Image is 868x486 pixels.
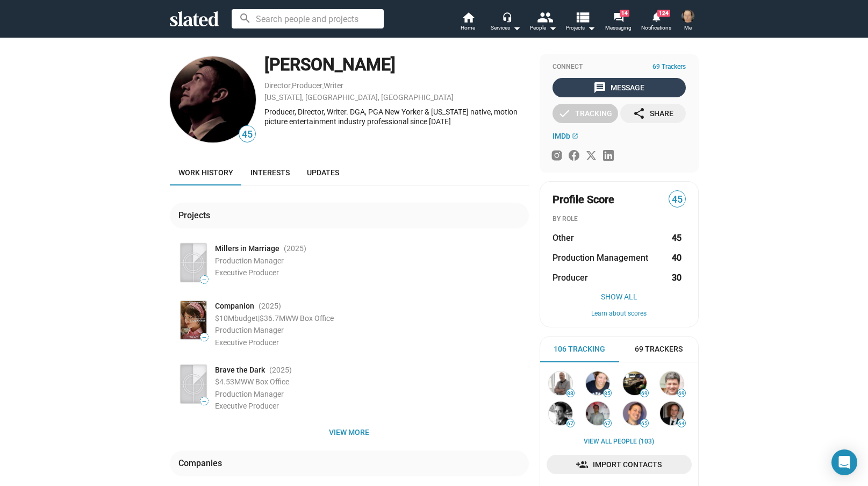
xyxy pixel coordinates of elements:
[264,81,291,90] a: Director
[170,160,242,185] a: Work history
[215,365,265,375] span: Brave the Dark
[170,56,256,142] img: Jamie Buckner
[298,160,348,185] a: Updates
[215,390,284,398] span: Production Manager
[546,22,559,34] mat-icon: arrow_drop_down
[269,365,292,375] span: (2025 )
[259,301,281,311] span: (2025 )
[553,132,578,140] a: IMDb
[215,301,254,311] span: Companion
[178,210,214,221] div: Projects
[449,11,487,34] a: Home
[525,11,562,34] button: People
[678,390,685,397] span: 69
[553,310,686,318] button: Learn about scores
[672,232,682,244] strong: 45
[586,402,609,425] img: Rob Simmons
[264,93,454,102] a: [US_STATE], [GEOGRAPHIC_DATA], [GEOGRAPHIC_DATA]
[178,458,226,469] div: Companies
[657,10,670,17] span: 124
[554,344,605,354] span: 106 Tracking
[572,133,578,139] mat-icon: open_in_new
[553,272,588,283] span: Producer
[215,314,234,323] span: $10M
[553,63,686,72] div: Connect
[178,423,520,442] span: View more
[549,371,572,395] img: John Raymonds
[613,12,623,22] mat-icon: forum
[200,277,208,283] span: —
[553,78,686,97] button: Message
[605,22,632,34] span: Messaging
[178,168,233,177] span: Work history
[502,12,512,22] mat-icon: headset_mic
[181,301,206,339] img: Poster: Companion
[536,9,552,25] mat-icon: people
[553,132,570,140] span: IMDb
[553,292,686,301] button: Show All
[566,22,596,34] span: Projects
[593,81,606,94] mat-icon: message
[553,252,648,263] span: Production Management
[553,215,686,224] div: BY ROLE
[660,371,684,395] img: Anthony Bregman
[555,455,683,474] span: Import Contacts
[241,377,289,386] span: WW Box Office
[586,371,609,395] img: Meagan Lewis
[242,160,298,185] a: Interests
[181,365,206,403] img: Poster: Brave the Dark
[558,104,612,123] div: Tracking
[604,420,611,427] span: 67
[200,398,208,404] span: —
[566,390,574,397] span: 88
[660,402,684,425] img: Kerry Orent
[264,53,529,76] div: [PERSON_NAME]
[633,107,645,120] mat-icon: share
[604,390,611,397] span: 85
[600,11,637,34] a: 14Messaging
[637,11,675,34] a: 124Notifications
[547,455,692,474] a: Import Contacts
[574,9,590,25] mat-icon: view_list
[562,11,600,34] button: Projects
[215,402,279,410] span: Executive Producer
[566,420,574,427] span: 67
[831,449,857,475] div: Open Intercom Messenger
[684,22,692,34] span: Me
[623,402,647,425] img: Nathaniel Blume
[620,10,629,17] span: 14
[553,104,618,123] button: Tracking
[215,377,241,386] span: $4.53M
[672,272,682,283] strong: 30
[239,127,255,142] span: 45
[307,168,339,177] span: Updates
[285,314,334,323] span: WW Box Office
[170,423,529,442] button: View more
[215,338,279,347] span: Executive Producer
[232,9,384,28] input: Search people and projects
[461,22,475,34] span: Home
[620,104,686,123] button: Share
[215,244,279,254] span: Millers in Marriage
[530,22,557,34] div: People
[682,10,694,23] img: Terry Luke Podnar
[593,78,644,97] div: Message
[641,390,648,397] span: 69
[584,438,654,446] a: View all People (103)
[675,8,701,35] button: Terry Luke PodnarMe
[284,244,306,254] span: (2025 )
[672,252,682,263] strong: 40
[181,244,206,282] img: Poster: Millers in Marriage
[260,314,285,323] span: $36.7M
[641,420,648,427] span: 65
[651,11,661,22] mat-icon: notifications
[258,314,260,323] span: |
[558,107,571,120] mat-icon: check
[633,104,673,123] div: Share
[487,11,525,34] button: Services
[292,81,322,90] a: Producer
[635,344,683,354] span: 69 Trackers
[549,402,572,425] img: Brian Bell
[585,22,598,34] mat-icon: arrow_drop_down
